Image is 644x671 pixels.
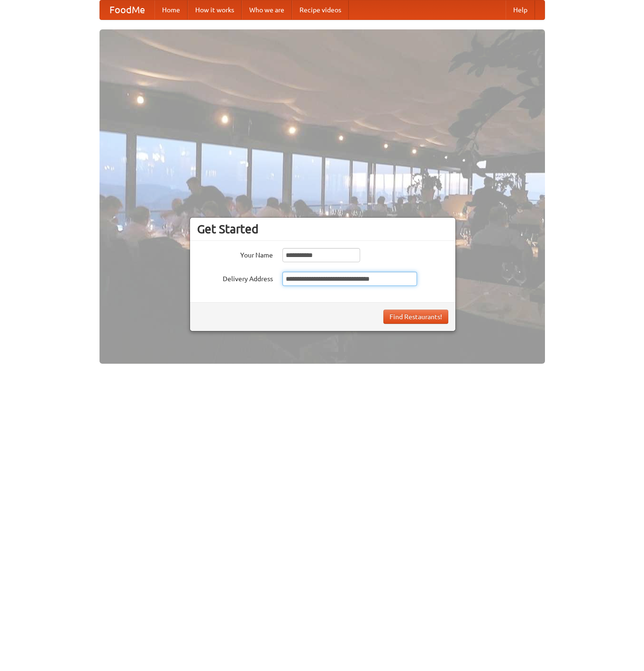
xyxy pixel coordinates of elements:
a: Who we are [242,0,292,19]
a: Home [154,0,188,19]
button: Find Restaurants! [383,310,448,324]
label: Delivery Address [197,272,273,284]
a: Recipe videos [292,0,349,19]
a: Help [506,0,535,19]
a: How it works [188,0,242,19]
h3: Get Started [197,222,448,236]
a: FoodMe [100,0,154,19]
label: Your Name [197,248,273,260]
